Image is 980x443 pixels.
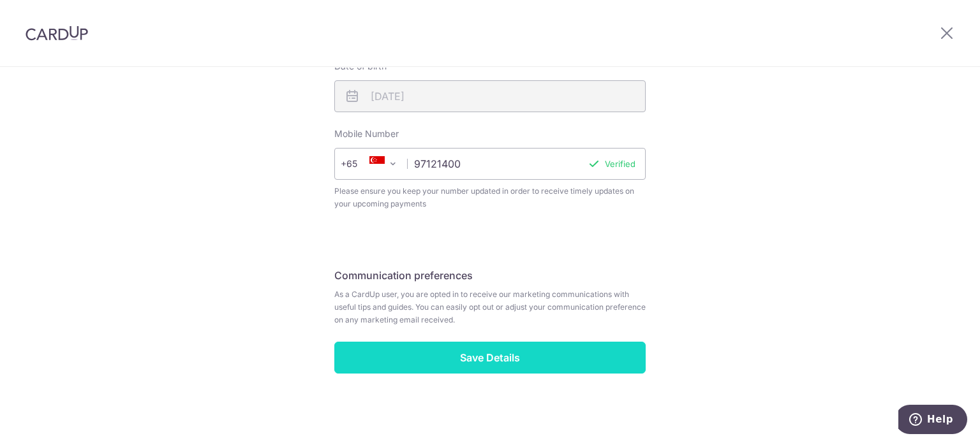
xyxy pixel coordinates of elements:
span: +65 [341,156,375,171]
iframe: Opens a widget where you can find more information [898,405,967,437]
h5: Communication preferences [334,268,646,283]
span: As a CardUp user, you are opted in to receive our marketing communications with useful tips and g... [334,288,646,326]
input: Save Details [334,342,646,374]
span: Please ensure you keep your number updated in order to receive timely updates on your upcoming pa... [334,185,646,210]
img: CardUp [26,25,88,41]
span: +65 [345,156,375,171]
label: Mobile Number [334,127,399,140]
